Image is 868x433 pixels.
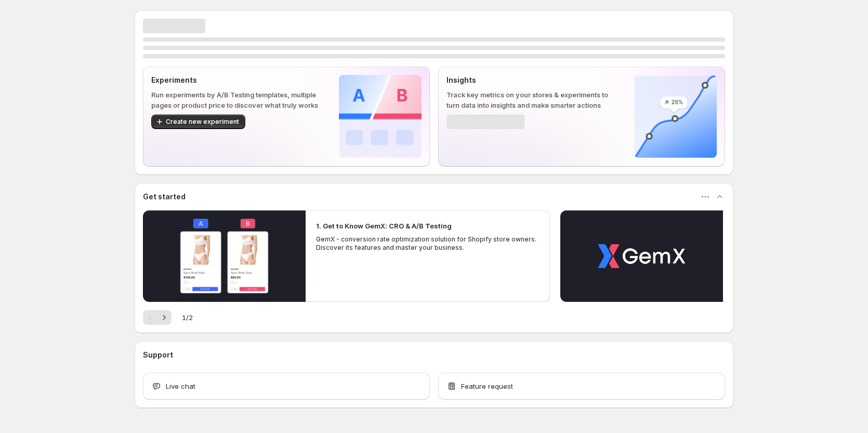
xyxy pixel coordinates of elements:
[166,118,239,126] span: Create new experiment
[634,75,717,158] img: Insights
[446,90,617,110] p: Track key metrics on your stores & experiments to turn data into insights and make smarter actions
[182,312,193,323] span: 1 / 2
[560,210,723,302] button: Play video
[143,210,306,302] button: Play video
[461,381,513,391] span: Feature request
[446,75,617,85] p: Insights
[143,192,186,202] h3: Get started
[143,310,172,325] nav: Pagination
[316,221,452,231] h2: 1. Get to Know GemX: CRO & A/B Testing
[151,90,322,110] p: Run experiments by A/B Testing templates, multiple pages or product price to discover what truly ...
[157,310,172,325] button: Next
[166,381,195,391] span: Live chat
[151,114,245,129] button: Create new experiment
[143,350,173,360] h3: Support
[151,75,322,85] p: Experiments
[316,235,540,252] p: GemX - conversion rate optimization solution for Shopify store owners. Discover its features and ...
[339,75,422,158] img: Experiments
